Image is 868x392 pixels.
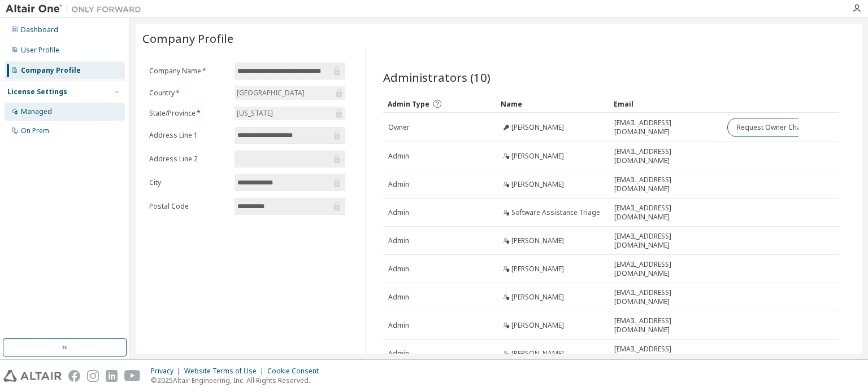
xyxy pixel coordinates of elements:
[614,345,717,363] span: [EMAIL_ADDRESS][DOMAIN_NAME]
[727,118,823,137] button: Request Owner Change
[149,155,228,164] label: Address Line 2
[124,370,141,382] img: youtube.svg
[388,321,409,330] span: Admin
[142,30,233,46] span: Company Profile
[149,89,228,98] label: Country
[511,265,564,274] span: [PERSON_NAME]
[511,123,564,132] span: [PERSON_NAME]
[149,202,228,211] label: Postal Code
[388,208,409,217] span: Admin
[511,236,564,245] span: [PERSON_NAME]
[388,99,429,109] span: Admin Type
[21,126,49,135] div: On Prem
[383,69,491,85] span: Administrators (10)
[388,293,409,302] span: Admin
[149,109,228,118] label: State/Province
[388,349,409,358] span: Admin
[235,86,345,100] div: [GEOGRAPHIC_DATA]
[21,107,52,116] div: Managed
[614,288,717,306] span: [EMAIL_ADDRESS][DOMAIN_NAME]
[21,25,58,34] div: Dashboard
[501,95,605,113] div: Name
[149,178,228,187] label: City
[21,46,59,55] div: User Profile
[388,123,410,132] span: Owner
[7,87,67,96] div: License Settings
[388,180,409,189] span: Admin
[511,208,600,217] span: Software Assistance Triage
[235,107,345,120] div: [US_STATE]
[21,66,81,75] div: Company Profile
[614,316,717,334] span: [EMAIL_ADDRESS][DOMAIN_NAME]
[614,147,717,165] span: [EMAIL_ADDRESS][DOMAIN_NAME]
[388,152,409,161] span: Admin
[3,370,62,382] img: altair_logo.svg
[614,175,717,193] span: [EMAIL_ADDRESS][DOMAIN_NAME]
[184,367,267,376] div: Website Terms of Use
[511,349,564,358] span: [PERSON_NAME]
[614,232,717,250] span: [EMAIL_ADDRESS][DOMAIN_NAME]
[614,95,718,113] div: Email
[151,376,325,385] p: © 2025 Altair Engineering, Inc. All Rights Reserved.
[6,3,147,15] img: Altair One
[267,367,325,376] div: Cookie Consent
[511,293,564,302] span: [PERSON_NAME]
[151,367,184,376] div: Privacy
[388,236,409,245] span: Admin
[511,321,564,330] span: [PERSON_NAME]
[235,87,306,99] div: [GEOGRAPHIC_DATA]
[511,180,564,189] span: [PERSON_NAME]
[106,370,118,382] img: linkedin.svg
[614,118,717,136] span: [EMAIL_ADDRESS][DOMAIN_NAME]
[87,370,99,382] img: instagram.svg
[614,260,717,278] span: [EMAIL_ADDRESS][DOMAIN_NAME]
[149,67,228,76] label: Company Name
[614,204,717,222] span: [EMAIL_ADDRESS][DOMAIN_NAME]
[388,265,409,274] span: Admin
[235,107,275,120] div: [US_STATE]
[68,370,80,382] img: facebook.svg
[149,131,228,140] label: Address Line 1
[511,152,564,161] span: [PERSON_NAME]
